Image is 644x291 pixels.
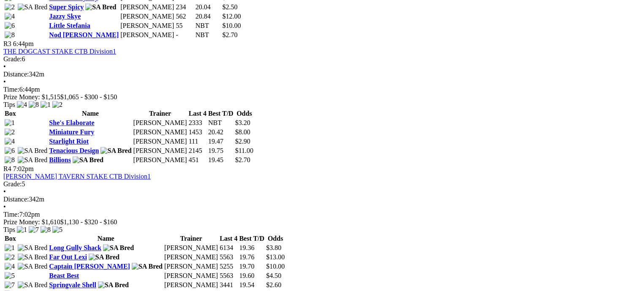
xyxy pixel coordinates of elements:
span: • [3,63,6,70]
img: 1 [17,226,27,234]
img: SA Bred [18,253,48,261]
a: Starlight Riot [49,138,89,145]
div: 342m [3,196,641,203]
td: 451 [188,156,207,164]
td: 55 [175,22,194,30]
span: R4 [3,165,11,172]
img: SA Bred [73,156,103,164]
span: Grade: [3,180,22,188]
th: Best T/D [208,109,234,118]
td: 111 [188,137,207,146]
a: Super Spicy [49,3,84,11]
td: 19.47 [208,137,234,146]
td: 5563 [219,272,238,280]
span: • [3,78,6,85]
a: Tenacious Design [49,147,99,154]
td: [PERSON_NAME] [133,137,187,146]
div: 342m [3,71,641,78]
td: 2145 [188,147,207,155]
td: 20.04 [195,3,221,11]
img: SA Bred [18,147,48,155]
img: 8 [29,101,39,109]
td: [PERSON_NAME] [133,119,187,127]
span: Box [5,235,16,242]
td: 20.84 [195,12,221,21]
img: SA Bred [103,244,134,252]
td: [PERSON_NAME] [120,12,174,21]
div: 7:02pm [3,211,641,218]
div: Prize Money: $1,515 [3,93,641,101]
span: $3.20 [235,119,250,126]
a: Springvale Shell [49,281,96,288]
th: Name [49,109,132,118]
th: Last 4 [219,234,238,243]
span: $13.00 [266,253,285,261]
td: [PERSON_NAME] [133,128,187,136]
img: 2 [5,3,15,11]
img: 2 [5,128,15,136]
a: She's Elaborate [49,119,94,126]
span: $12.00 [222,13,241,20]
td: [PERSON_NAME] [164,272,218,280]
a: Little Stefania [49,22,90,29]
span: Grade: [3,55,22,63]
th: Odds [235,109,254,118]
th: Trainer [133,109,187,118]
a: Billions [49,156,71,163]
a: Miniature Fury [49,128,94,136]
img: SA Bred [18,3,48,11]
div: 5 [3,180,641,188]
span: Distance: [3,71,29,78]
th: Odds [266,234,285,243]
th: Name [49,234,163,243]
img: SA Bred [98,281,129,289]
div: Prize Money: $1,610 [3,218,641,226]
a: THE DOGCAST STAKE CTB Division1 [3,48,116,55]
a: Nod [PERSON_NAME] [49,31,119,38]
td: 19.75 [208,147,234,155]
a: Long Gully Shack [49,244,101,251]
th: Best T/D [239,234,265,243]
span: $10.00 [222,22,241,29]
img: SA Bred [101,147,131,155]
span: $2.50 [222,3,237,11]
span: 7:02pm [13,165,34,172]
span: $2.70 [235,156,250,163]
span: $2.90 [235,138,250,145]
img: 1 [5,244,15,252]
td: 6134 [219,244,238,252]
img: SA Bred [18,263,48,270]
span: $4.50 [266,272,281,279]
img: 2 [52,101,62,109]
img: 4 [5,138,15,145]
td: NBT [208,119,234,127]
td: [PERSON_NAME] [120,22,174,30]
span: Time: [3,86,19,93]
td: 20.42 [208,128,234,136]
span: $8.00 [235,128,250,136]
img: SA Bred [132,263,163,270]
td: 19.36 [239,244,265,252]
th: Trainer [164,234,218,243]
span: $10.00 [266,263,285,270]
td: [PERSON_NAME] [120,3,174,11]
img: 5 [52,226,62,234]
img: 4 [5,263,15,270]
div: 6 [3,55,641,63]
span: Distance: [3,196,29,203]
img: 8 [5,31,15,39]
img: 4 [5,13,15,20]
img: SA Bred [18,281,48,289]
img: 6 [5,147,15,155]
td: 5255 [219,262,238,271]
img: 8 [5,156,15,164]
td: 19.70 [239,262,265,271]
span: Tips [3,101,15,108]
span: Tips [3,226,15,233]
a: Captain [PERSON_NAME] [49,263,130,270]
span: $2.70 [222,31,237,38]
img: SA Bred [18,244,48,252]
td: 19.45 [208,156,234,164]
a: Far Out Lexi [49,253,87,261]
td: 19.54 [239,281,265,289]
